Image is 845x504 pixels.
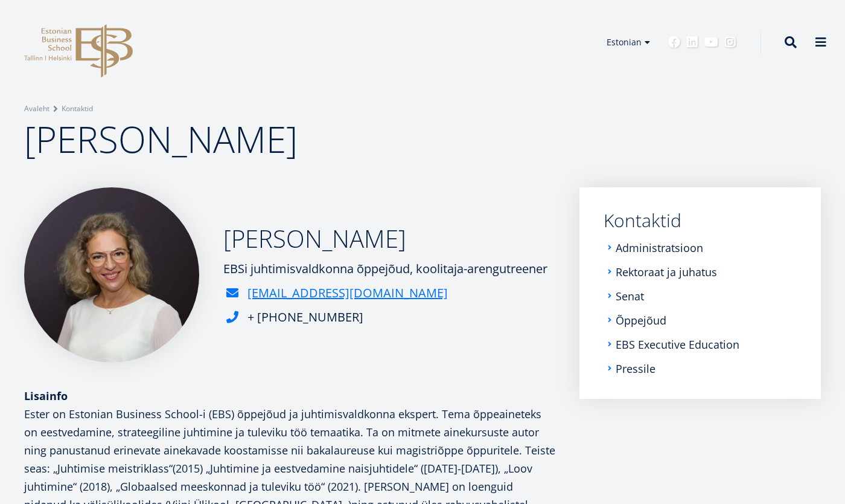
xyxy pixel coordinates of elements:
[24,114,298,164] span: [PERSON_NAME]
[616,242,703,254] a: Administratsioon
[616,314,666,326] a: Õppejõud
[24,103,49,115] a: Avaleht
[604,212,797,230] a: Kontaktid
[223,260,547,278] div: EBSi juhtimisvaldkonna õppejõud, koolitaja-arengutreener
[247,284,448,302] a: [EMAIL_ADDRESS][DOMAIN_NAME]
[616,290,644,302] a: Senat
[24,387,555,405] div: Lisainfo
[616,266,717,278] a: Rektoraat ja juhatus
[686,36,698,48] a: Linkedin
[704,36,718,48] a: Youtube
[247,308,363,326] div: + [PHONE_NUMBER]
[616,363,655,375] a: Pressile
[24,187,199,363] img: Ester Eomois
[62,103,93,115] a: Kontaktid
[616,338,739,351] a: EBS Executive Education
[223,224,547,254] h2: [PERSON_NAME]
[668,36,680,48] a: Facebook
[724,36,736,48] a: Instagram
